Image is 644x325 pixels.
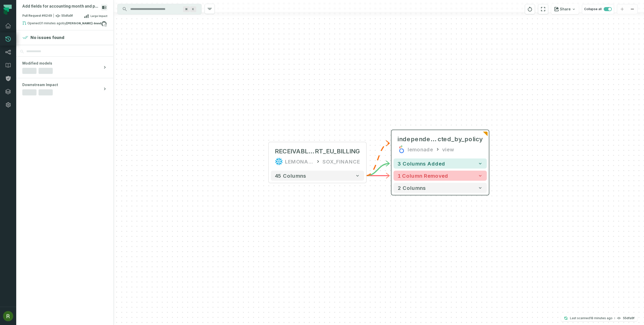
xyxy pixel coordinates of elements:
button: Last scanned[DATE] 11:30:09 AM55dfa9f [561,315,637,321]
span: Press ⌘ + K to focus the search bar [183,6,190,12]
span: 2 columns [398,185,426,191]
span: Large Impact [91,14,107,18]
span: Pull Request #6249 55dfa9f [22,13,73,18]
h4: 55dfa9f [623,317,634,320]
button: Share [551,4,579,14]
div: lemonade [408,145,433,153]
span: 3 columns added [398,160,445,167]
button: Downstream Impact [16,78,113,99]
button: Collapse all [582,4,614,14]
p: Last scanned [570,316,613,321]
strong: ryan-santiago-lmnd [66,22,101,25]
button: zoom out [627,4,637,14]
div: independer_premium_collected_by_policy [398,135,483,143]
img: avatar of Ryan Santiago [3,311,13,321]
button: Modified models [16,57,113,78]
span: Press ⌘ + K to focus the search bar [190,6,196,12]
div: RECEIVABLES_REPORT_EU_BILLING [275,147,360,155]
g: Edge from c53afc34a12cfb9c8e2976e9a202cd88 to 84fe67070baa0e5b5d2ddc0434f7226d [366,164,389,176]
span: cted_by_policy [438,135,483,143]
div: Opened by [22,21,101,27]
div: Add fields for accounting month and premium collected in month to Independer premium collected view [22,4,99,9]
div: view [442,145,454,153]
relative-time: Sep 30, 2025, 11:17 AM EDT [40,21,62,25]
span: RECEIVABLES_REPO [275,147,315,155]
span: Downstream Impact [22,82,58,87]
span: RT_EU_BILLING [315,147,360,155]
h4: No issues found [30,34,64,40]
a: View on github [101,21,107,27]
span: independer_premium_colle [398,135,438,143]
span: Modified models [22,61,52,66]
div: SOX_FINANCE [323,157,360,166]
g: Edge from c53afc34a12cfb9c8e2976e9a202cd88 to 84fe67070baa0e5b5d2ddc0434f7226d [366,143,389,176]
div: LEMONADE [285,157,313,166]
span: 45 columns [275,173,306,179]
span: 1 column removed [398,173,448,179]
relative-time: Sep 30, 2025, 11:30 AM EDT [590,316,613,320]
